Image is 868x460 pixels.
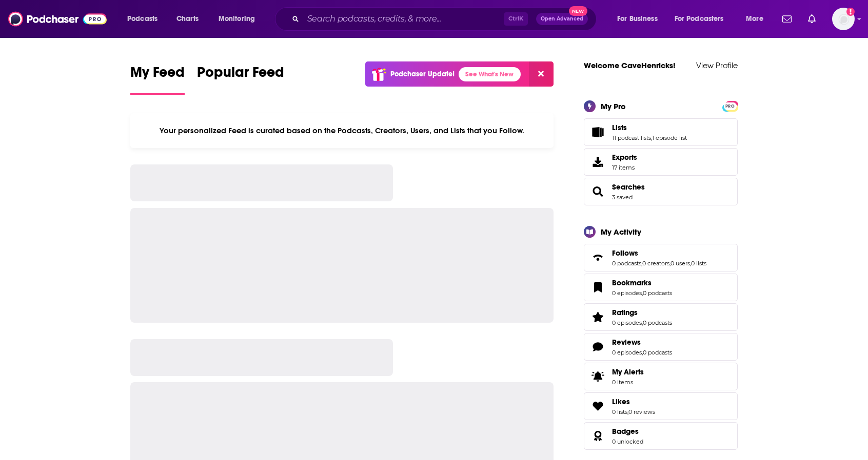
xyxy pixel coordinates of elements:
span: 17 items [612,164,637,171]
a: 0 creators [642,260,669,267]
span: Lists [584,118,738,146]
a: 0 unlocked [612,438,643,445]
div: Your personalized Feed is curated based on the Podcasts, Creators, Users, and Lists that you Follow. [130,113,554,148]
div: Search podcasts, credits, & more... [285,7,606,31]
span: Ratings [584,303,738,331]
a: 0 podcasts [612,260,641,267]
a: 1 episode list [652,134,687,141]
a: 3 saved [612,194,633,201]
a: 0 lists [691,260,706,267]
span: Charts [176,12,199,26]
span: Logged in as CaveHenricks [832,8,855,30]
a: 0 lists [612,408,627,415]
a: 0 users [670,260,690,267]
a: 11 podcast lists [612,134,651,141]
span: Likes [584,392,738,420]
span: Popular Feed [197,64,284,87]
span: Badges [584,422,738,450]
span: , [669,260,670,267]
button: open menu [120,11,171,27]
span: Lists [612,123,627,132]
span: Likes [612,397,630,406]
span: Searches [584,178,738,205]
span: Ctrl K [504,12,528,26]
span: Bookmarks [612,278,652,287]
span: New [569,6,587,16]
span: , [642,319,643,326]
span: Reviews [584,333,738,361]
a: Ratings [587,310,608,324]
a: 0 podcasts [643,319,672,326]
span: Monitoring [219,12,255,26]
span: Follows [612,248,638,258]
a: 0 podcasts [643,289,672,297]
span: Bookmarks [584,274,738,301]
span: Exports [612,153,637,162]
a: Likes [587,399,608,413]
a: Reviews [612,338,672,347]
a: Bookmarks [587,280,608,295]
span: For Podcasters [675,12,724,26]
span: Podcasts [127,12,157,26]
a: My Alerts [584,363,738,390]
button: open menu [668,11,739,27]
a: Bookmarks [612,278,672,287]
span: Exports [587,155,608,169]
a: Lists [587,125,608,139]
a: Show notifications dropdown [804,10,820,28]
a: My Feed [130,64,185,95]
span: , [642,349,643,356]
a: 0 episodes [612,319,642,326]
a: Show notifications dropdown [778,10,796,28]
a: 0 podcasts [643,349,672,356]
a: 0 reviews [628,408,655,415]
a: Ratings [612,308,672,317]
span: Open Advanced [541,16,583,22]
span: 0 items [612,379,644,386]
span: Ratings [612,308,638,317]
span: , [651,134,652,141]
img: User Profile [832,8,855,30]
span: For Business [617,12,658,26]
svg: Add a profile image [846,8,855,16]
button: open menu [739,11,776,27]
span: , [627,408,628,415]
span: More [746,12,763,26]
p: Podchaser Update! [390,70,455,78]
a: Badges [612,427,643,436]
a: Follows [587,250,608,265]
a: Searches [612,182,645,192]
span: My Alerts [612,367,644,377]
div: My Pro [601,101,626,111]
span: PRO [724,102,736,110]
button: open menu [211,11,268,27]
a: See What's New [459,67,521,81]
span: Follows [584,244,738,271]
a: 0 episodes [612,349,642,356]
a: Searches [587,184,608,199]
span: Reviews [612,338,641,347]
a: Follows [612,248,706,258]
span: , [642,289,643,297]
a: Welcome CaveHenricks! [584,60,676,70]
a: Charts [170,11,205,27]
span: , [641,260,642,267]
span: My Feed [130,64,185,87]
a: 0 episodes [612,289,642,297]
button: Open AdvancedNew [536,13,588,25]
a: View Profile [696,60,738,70]
button: Show profile menu [832,8,855,30]
a: Exports [584,148,738,176]
a: Badges [587,429,608,443]
span: , [690,260,691,267]
a: Popular Feed [197,64,284,95]
input: Search podcasts, credits, & more... [303,11,504,27]
img: Podchaser - Follow, Share and Rate Podcasts [8,9,107,29]
span: Badges [612,427,639,436]
span: My Alerts [587,369,608,384]
a: PRO [724,101,736,109]
a: Lists [612,123,687,132]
